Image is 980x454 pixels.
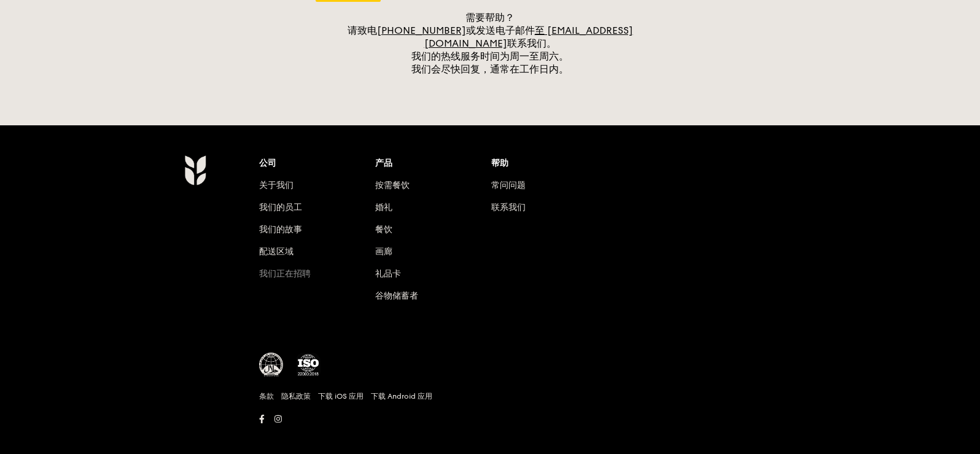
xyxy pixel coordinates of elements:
[519,63,569,75] font: 工作日内。
[411,50,510,62] font: 我们的热线服务时间为
[491,180,526,190] a: 常问问题
[371,391,432,401] a: 下载 Android 应用
[296,353,321,377] img: ISO认证
[259,180,294,190] a: 关于我们
[348,25,377,36] font: 请致电
[375,202,392,213] a: 婚礼
[259,246,294,257] a: 配送区域
[259,268,311,279] a: 我们正在招聘
[375,268,401,279] a: 礼品卡
[507,37,556,49] font: 联系我们。
[184,155,206,186] img: 粮食
[491,202,526,213] a: 联系我们
[375,291,418,301] a: 谷物储蓄者
[465,12,515,23] font: 需要帮助？
[259,224,302,235] a: 我们的故事
[483,428,497,437] font: 修订
[375,180,410,190] a: 按需餐饮
[510,50,569,62] font: 周一至周六。
[259,392,274,401] font: 条款
[371,392,432,401] font: 下载 Android 应用
[281,391,311,401] a: 隐私政策
[375,246,392,257] a: 画廊
[411,63,519,75] font: 我们会尽快回复，通常在
[377,25,466,36] a: [PHONE_NUMBER]
[318,391,364,401] a: 下载 iOS 应用
[259,202,302,213] a: 我们的员工
[259,353,284,377] img: MUIS 清真认证
[466,25,535,36] font: 或发送电子邮件
[318,392,364,401] font: 下载 iOS 应用
[375,158,392,168] font: 产品
[375,224,392,235] a: 餐饮
[259,158,276,168] font: 公司
[259,391,274,401] a: 条款
[281,392,311,401] font: 隐私政策
[491,158,508,168] font: 帮助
